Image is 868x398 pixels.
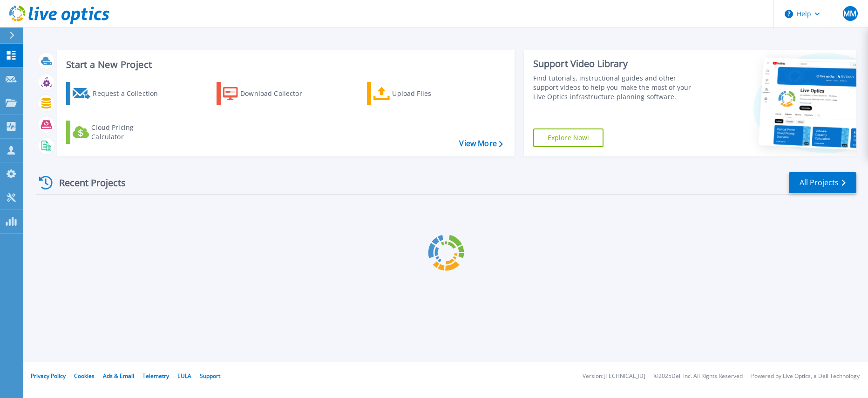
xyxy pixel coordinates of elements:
a: Support [200,372,220,380]
a: Download Collector [217,82,320,105]
div: Support Video Library [533,58,702,70]
div: Cloud Pricing Calculator [91,123,166,142]
a: View More [459,139,502,148]
div: Upload Files [392,84,467,103]
div: Request a Collection [93,84,167,103]
a: All Projects [789,172,856,193]
div: Download Collector [240,84,315,103]
a: Upload Files [367,82,471,105]
a: Request a Collection [66,82,170,105]
a: Cookies [74,372,95,380]
span: MM [843,10,856,17]
li: Version: [TECHNICAL_ID] [583,373,645,379]
h3: Start a New Project [66,60,502,70]
li: © 2025 Dell Inc. All Rights Reserved [654,373,743,379]
a: Privacy Policy [31,372,66,380]
a: Ads & Email [103,372,134,380]
div: Recent Projects [36,171,138,194]
a: Cloud Pricing Calculator [66,121,170,144]
div: Find tutorials, instructional guides and other support videos to help you make the most of your L... [533,74,702,101]
li: Powered by Live Optics, a Dell Technology [751,373,860,379]
a: EULA [177,372,191,380]
a: Telemetry [142,372,169,380]
a: Explore Now! [533,128,604,147]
